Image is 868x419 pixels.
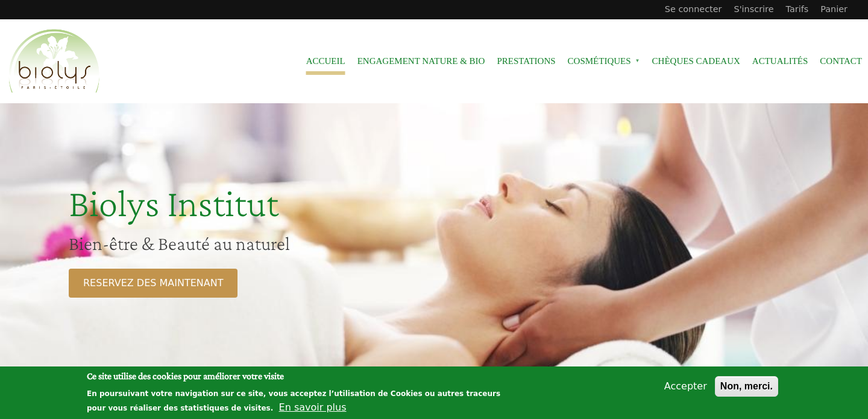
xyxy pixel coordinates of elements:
[69,269,237,298] a: RESERVEZ DES MAINTENANT
[87,389,500,412] p: En poursuivant votre navigation sur ce site, vous acceptez l’utilisation de Cookies ou autres tra...
[568,48,640,75] span: Cosmétiques
[69,232,544,255] h2: Bien-être & Beauté au naturel
[820,48,862,75] a: Contact
[715,376,778,397] button: Non, merci.
[279,400,347,415] button: En savoir plus
[635,59,640,63] span: »
[497,48,555,75] a: Prestations
[659,379,712,394] button: Accepter
[6,27,102,96] img: Accueil
[87,369,503,383] h2: Ce site utilise des cookies pour améliorer votre visite
[69,182,278,225] span: Biolys Institut
[306,48,345,75] a: Accueil
[752,48,808,75] a: Actualités
[652,48,740,75] a: Chèques cadeaux
[357,48,485,75] a: Engagement Nature & Bio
